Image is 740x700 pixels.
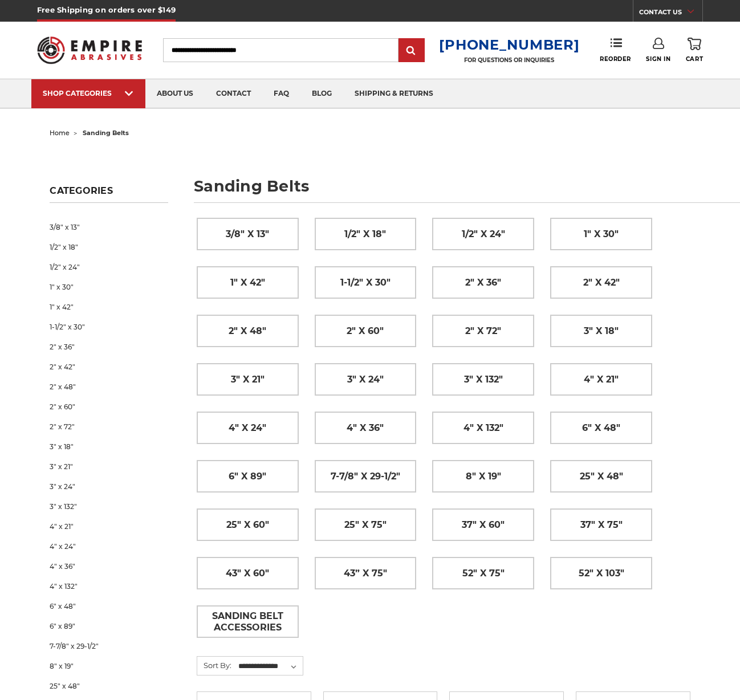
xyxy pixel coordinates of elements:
[465,273,501,292] span: 2" x 36"
[50,516,168,536] a: 4" x 21"
[433,218,534,250] a: 1/2" x 24"
[50,477,168,496] a: 3" x 24"
[551,267,652,298] a: 2" x 42"
[205,79,262,108] a: contact
[83,129,129,137] span: sanding belts
[50,556,168,576] a: 4" x 36"
[50,317,168,337] a: 1-1/2" x 30"
[462,564,505,583] span: 52" x 75"
[462,515,505,535] span: 37" x 60"
[197,218,298,250] a: 3/8" x 13"
[551,461,652,492] a: 25" x 48"
[433,557,534,589] a: 52" x 75"
[551,509,652,540] a: 37" x 75"
[50,337,168,357] a: 2" x 36"
[197,606,298,637] a: Sanding Belt Accessories
[262,79,300,108] a: faq
[145,79,205,108] a: about us
[646,55,670,63] span: Sign In
[400,39,423,62] input: Submit
[37,30,142,71] img: Empire Abrasives
[50,536,168,556] a: 4" x 24"
[465,321,501,341] span: 2" x 72"
[347,321,384,341] span: 2" x 60"
[226,515,269,535] span: 25" x 60"
[315,557,416,589] a: 43” x 75"
[230,273,265,292] span: 1" x 42"
[50,576,168,596] a: 4" x 132"
[300,79,343,108] a: blog
[50,457,168,477] a: 3" x 21"
[50,417,168,437] a: 2" x 72"
[315,315,416,347] a: 2" x 60"
[344,225,386,244] span: 1/2" x 18"
[229,418,266,438] span: 4" x 24"
[582,418,620,438] span: 6" x 48"
[197,657,231,674] label: Sort By:
[340,273,391,292] span: 1-1/2" x 30"
[197,509,298,540] a: 25" x 60"
[433,364,534,395] a: 3" x 132"
[197,267,298,298] a: 1" x 42"
[344,515,387,535] span: 25" x 75"
[433,509,534,540] a: 37" x 60"
[343,79,445,108] a: shipping & returns
[551,315,652,347] a: 3" x 18"
[315,267,416,298] a: 1-1/2" x 30"
[50,277,168,297] a: 1" x 30"
[315,461,416,492] a: 7-7/8" x 29-1/2"
[197,364,298,395] a: 3" x 21"
[50,616,168,636] a: 6" x 89"
[50,636,168,656] a: 7-7/8" x 29-1/2"
[347,370,384,389] span: 3" x 24"
[463,418,503,438] span: 4" x 132"
[580,467,623,486] span: 25" x 48"
[584,225,619,244] span: 1" x 30"
[551,218,652,250] a: 1" x 30"
[584,321,619,341] span: 3" x 18"
[50,257,168,277] a: 1/2" x 24"
[686,38,703,63] a: Cart
[197,412,298,443] a: 4" x 24"
[226,225,269,244] span: 3/8" x 13"
[50,656,168,676] a: 8" x 19"
[50,437,168,457] a: 3" x 18"
[580,515,623,535] span: 37" x 75"
[583,273,620,292] span: 2" x 42"
[197,557,298,589] a: 43" x 60"
[50,297,168,317] a: 1" x 42"
[50,217,168,237] a: 3/8" x 13"
[197,315,298,347] a: 2" x 48"
[50,357,168,377] a: 2" x 42"
[229,467,266,486] span: 6" x 89"
[344,564,387,583] span: 43” x 75"
[639,6,702,22] a: CONTACT US
[347,418,384,438] span: 4" x 36"
[551,364,652,395] a: 4" x 21"
[462,225,505,244] span: 1/2" x 24"
[237,658,303,675] select: Sort By:
[433,412,534,443] a: 4" x 132"
[50,377,168,397] a: 2" x 48"
[464,370,503,389] span: 3" x 132"
[50,185,168,203] h5: Categories
[433,315,534,347] a: 2" x 72"
[50,397,168,417] a: 2" x 60"
[50,596,168,616] a: 6" x 48"
[439,36,579,53] a: [PHONE_NUMBER]
[439,56,579,64] p: FOR QUESTIONS OR INQUIRIES
[50,676,168,696] a: 25" x 48"
[600,55,631,63] span: Reorder
[229,321,266,341] span: 2" x 48"
[331,467,400,486] span: 7-7/8" x 29-1/2"
[50,129,70,137] a: home
[50,237,168,257] a: 1/2" x 18"
[43,89,134,97] div: SHOP CATEGORIES
[584,370,619,389] span: 4" x 21"
[226,564,269,583] span: 43" x 60"
[433,461,534,492] a: 8" x 19"
[686,55,703,63] span: Cart
[315,218,416,250] a: 1/2" x 18"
